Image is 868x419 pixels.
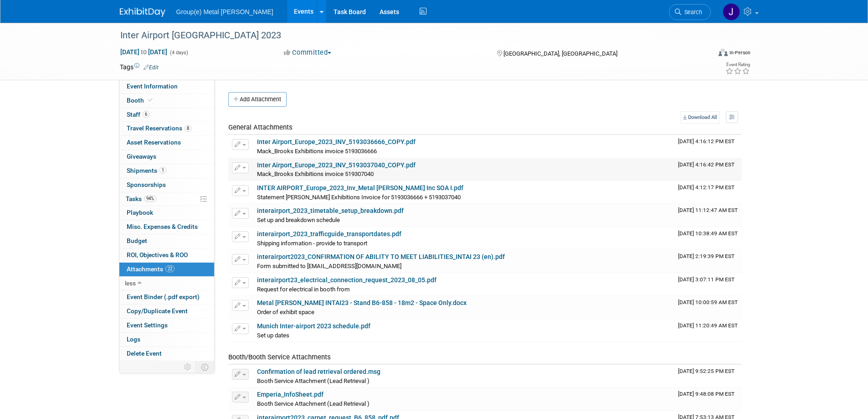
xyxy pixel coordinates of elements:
span: Upload Timestamp [678,207,738,213]
span: Booth Service Attachment (Lead Retrieval ) [257,400,370,407]
div: Inter Airport [GEOGRAPHIC_DATA] 2023 [117,27,697,44]
span: Upload Timestamp [678,322,738,329]
span: Booth/Booth Service Attachments [228,353,331,361]
span: Booth Service Attachment (Lead Retrieval ) [257,378,370,384]
a: Search [669,4,711,20]
span: 1 [159,167,166,174]
a: Munich Inter-airport 2023 schedule.pdf [257,322,370,330]
a: less [119,277,214,290]
span: Upload Timestamp [678,161,734,168]
a: Edit [144,64,159,71]
td: Upload Timestamp [674,250,742,273]
span: Event Settings [127,321,168,329]
a: Event Information [119,80,214,93]
td: Upload Timestamp [674,365,742,388]
a: Copy/Duplicate Event [119,305,214,318]
td: Upload Timestamp [674,273,742,296]
span: Booth [127,97,154,104]
a: interairport_2023_timetable_setup_breakdown.pdf [257,207,404,214]
span: [GEOGRAPHIC_DATA], [GEOGRAPHIC_DATA] [503,50,617,57]
i: Booth reservation complete [148,98,153,103]
a: Metal [PERSON_NAME] INTAI23 - Stand B6-858 - 18m2 - Space Only.docx [257,299,467,306]
a: Confirmation of lead retrieval ordered.msg [257,368,380,375]
button: Add Attachment [228,92,287,107]
td: Upload Timestamp [674,204,742,227]
span: 6 [143,111,149,118]
a: Event Settings [119,319,214,332]
span: Event Information [127,83,178,90]
a: Misc. Expenses & Credits [119,220,214,234]
td: Upload Timestamp [674,181,742,204]
span: Budget [127,237,147,244]
span: Misc. Expenses & Credits [127,223,198,230]
span: Staff [127,111,149,118]
a: Booth [119,94,214,108]
span: Upload Timestamp [678,184,734,191]
span: Order of exhibit space [257,309,314,316]
span: Upload Timestamp [678,138,734,145]
span: Request for electrical in booth from [257,286,350,293]
span: ROI, Objectives & ROO [127,251,188,259]
span: Form submitted to [EMAIL_ADDRESS][DOMAIN_NAME] [257,263,401,269]
td: Personalize Event Tab Strip [180,361,196,373]
span: Group(e) Metal [PERSON_NAME] [176,8,273,16]
span: Asset Reservations [127,139,181,146]
div: In-Person [729,49,750,56]
img: Format-Inperson.png [719,49,728,56]
span: Set up dates [257,332,289,339]
a: Budget [119,234,214,248]
a: Staff6 [119,108,214,122]
span: Upload Timestamp [678,391,734,397]
a: Asset Reservations [119,136,214,150]
span: Travel Reservations [127,124,191,132]
td: Toggle Event Tabs [195,361,214,373]
td: Tags [120,62,159,72]
a: Event Binder (.pdf export) [119,290,214,304]
a: Inter Airport_Europe_2023_INV_5193036666_COPY.pdf [257,138,416,145]
span: Logs [127,336,140,343]
div: Event Format [657,47,751,61]
td: Upload Timestamp [674,319,742,342]
span: General Attachments [228,123,293,131]
a: Delete Event [119,347,214,361]
span: to [139,48,148,56]
span: Upload Timestamp [678,368,734,374]
a: Travel Reservations8 [119,122,214,135]
span: Shipments [127,167,166,174]
span: 22 [165,265,175,272]
span: Attachments [127,265,175,273]
a: Emperia_InfoSheet.pdf [257,391,324,398]
a: interairport_2023_trafficguide_transportdates.pdf [257,230,401,238]
span: Statement [PERSON_NAME] Exhibitions Invoice for 5193036666 + 5193037040 [257,194,461,201]
span: Upload Timestamp [678,276,734,283]
span: Playbook [127,209,153,216]
span: Set up and breakdown schedule [257,217,340,223]
a: Playbook [119,206,214,220]
span: Upload Timestamp [678,253,734,259]
span: Sponsorships [127,181,166,188]
a: Giveaways [119,150,214,164]
span: Event Binder (.pdf export) [127,293,200,300]
td: Upload Timestamp [674,388,742,410]
a: Download All [680,111,720,124]
a: Shipments1 [119,164,214,178]
a: Inter Airport_Europe_2023_INV_5193037040_COPY.pdf [257,161,416,169]
a: Attachments22 [119,263,214,276]
span: Mack_Brooks Exhibitions invoice 519307040 [257,171,374,177]
span: 8 [185,125,191,132]
td: Upload Timestamp [674,227,742,250]
span: Upload Timestamp [678,230,738,237]
a: Sponsorships [119,178,214,192]
span: Upload Timestamp [678,299,738,305]
span: Tasks [126,195,156,202]
td: Upload Timestamp [674,135,742,158]
td: Upload Timestamp [674,158,742,181]
div: Event Rating [725,62,750,67]
img: Jason Whittemore [723,3,740,21]
img: ExhibitDay [120,8,165,17]
span: Copy/Duplicate Event [127,307,188,315]
span: (4 days) [169,50,188,56]
span: less [125,279,136,287]
span: Giveaways [127,153,156,160]
a: Tasks94% [119,192,214,206]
